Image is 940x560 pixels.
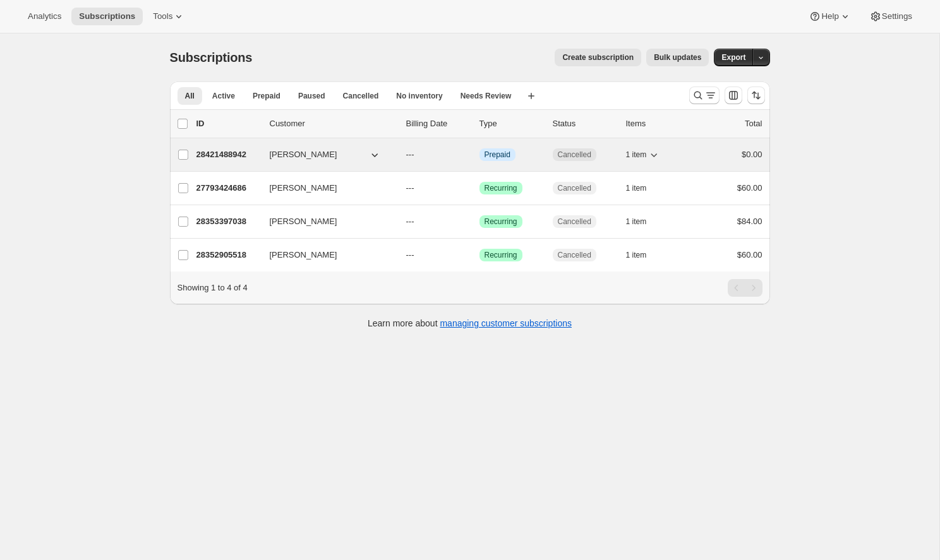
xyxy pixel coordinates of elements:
span: Cancelled [558,250,591,260]
span: Settings [882,11,912,21]
button: Tools [145,8,193,25]
div: 28353397038[PERSON_NAME]---SuccessRecurringCancelled1 item$84.00 [196,213,762,230]
span: Create subscription [562,52,634,63]
span: Cancelled [558,150,591,160]
button: 1 item [626,179,661,197]
p: 28353397038 [196,215,260,228]
nav: Pagination [728,279,762,297]
button: Sort the results [747,86,765,104]
div: Items [626,117,689,130]
p: 27793424686 [196,182,260,194]
p: 28352905518 [196,249,260,261]
button: Settings [862,8,920,25]
span: [PERSON_NAME] [270,249,337,261]
button: [PERSON_NAME] [262,178,389,198]
span: [PERSON_NAME] [270,182,337,194]
span: Recurring [485,217,517,227]
span: Prepaid [253,91,280,101]
span: --- [406,183,414,193]
p: ID [196,117,260,130]
button: 1 item [626,213,661,230]
button: [PERSON_NAME] [262,145,389,165]
span: Recurring [485,183,517,193]
span: $60.00 [737,183,762,193]
button: Create subscription [555,49,641,66]
button: Search and filter results [689,86,720,104]
button: 1 item [626,246,661,264]
span: [PERSON_NAME] [270,148,337,161]
span: Needs Review [461,91,512,101]
span: Subscriptions [170,51,253,64]
span: Tools [153,11,172,21]
span: --- [406,217,414,226]
button: Bulk updates [646,49,709,66]
p: Status [553,117,616,130]
span: Help [821,11,838,21]
p: Learn more about [368,317,572,330]
span: --- [406,150,414,159]
span: Recurring [485,250,517,260]
p: Showing 1 to 4 of 4 [178,282,248,294]
button: Create new view [521,87,541,105]
button: [PERSON_NAME] [262,211,389,232]
span: $0.00 [742,150,762,159]
span: 1 item [626,250,647,260]
span: Bulk updates [654,52,701,63]
span: Active [212,91,235,101]
div: IDCustomerBilling DateTypeStatusItemsTotal [196,117,762,130]
div: 28352905518[PERSON_NAME]---SuccessRecurringCancelled1 item$60.00 [196,246,762,264]
p: 28421488942 [196,148,260,161]
a: managing customer subscriptions [440,318,572,328]
button: Customize table column order and visibility [725,86,742,104]
span: $60.00 [737,250,762,259]
button: Analytics [20,8,69,25]
span: Cancelled [558,217,591,227]
span: 1 item [626,217,647,227]
button: 1 item [626,146,661,164]
span: Prepaid [485,150,510,160]
span: Paused [298,91,325,101]
span: Subscriptions [79,11,135,21]
button: Help [801,8,859,25]
div: 28421488942[PERSON_NAME]---InfoPrepaidCancelled1 item$0.00 [196,146,762,164]
span: No inventory [396,91,442,101]
span: --- [406,250,414,259]
button: [PERSON_NAME] [262,245,389,265]
span: Cancelled [343,91,379,101]
span: 1 item [626,150,647,160]
div: Type [479,117,543,130]
span: $84.00 [737,217,762,226]
p: Customer [270,117,396,130]
button: Subscriptions [71,8,143,25]
div: 27793424686[PERSON_NAME]---SuccessRecurringCancelled1 item$60.00 [196,179,762,197]
span: [PERSON_NAME] [270,215,337,228]
button: Export [714,49,753,66]
span: Cancelled [558,183,591,193]
p: Billing Date [406,117,469,130]
p: Total [745,117,762,130]
span: 1 item [626,183,647,193]
span: Analytics [28,11,61,21]
span: All [185,91,195,101]
span: Export [721,52,745,63]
